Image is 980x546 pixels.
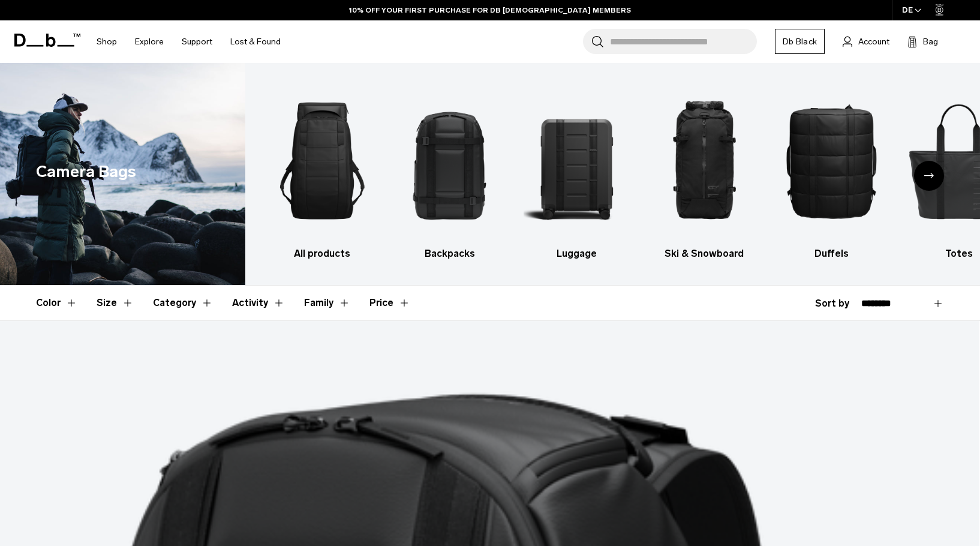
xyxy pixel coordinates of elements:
[269,247,375,261] h3: All products
[232,286,285,320] button: Toggle Filter
[858,35,889,48] span: Account
[349,5,631,16] a: 10% OFF YOUR FIRST PURCHASE FOR DB [DEMOGRAPHIC_DATA] MEMBERS
[524,81,630,241] img: Db
[269,81,375,261] a: Db All products
[135,20,164,63] a: Explore
[907,34,938,49] button: Bag
[269,81,375,261] li: 1 / 10
[651,247,757,261] h3: Ski & Snowboard
[775,29,825,54] a: Db Black
[914,161,944,191] div: Next slide
[304,286,350,320] button: Toggle Filter
[36,286,77,320] button: Toggle Filter
[88,20,290,63] nav: Main Navigation
[651,81,757,261] a: Db Ski & Snowboard
[97,20,117,63] a: Shop
[369,286,410,320] button: Toggle Price
[778,81,885,261] a: Db Duffels
[524,81,630,261] li: 3 / 10
[230,20,281,63] a: Lost & Found
[778,81,885,261] li: 5 / 10
[182,20,212,63] a: Support
[524,81,630,261] a: Db Luggage
[651,81,757,261] li: 4 / 10
[396,81,503,261] li: 2 / 10
[396,81,503,241] img: Db
[269,81,375,241] img: Db
[843,34,889,49] a: Account
[651,81,757,241] img: Db
[396,247,503,261] h3: Backpacks
[778,247,885,261] h3: Duffels
[524,247,630,261] h3: Luggage
[396,81,503,261] a: Db Backpacks
[778,81,885,241] img: Db
[923,35,938,48] span: Bag
[153,286,213,320] button: Toggle Filter
[97,286,134,320] button: Toggle Filter
[36,160,136,184] h1: Camera Bags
